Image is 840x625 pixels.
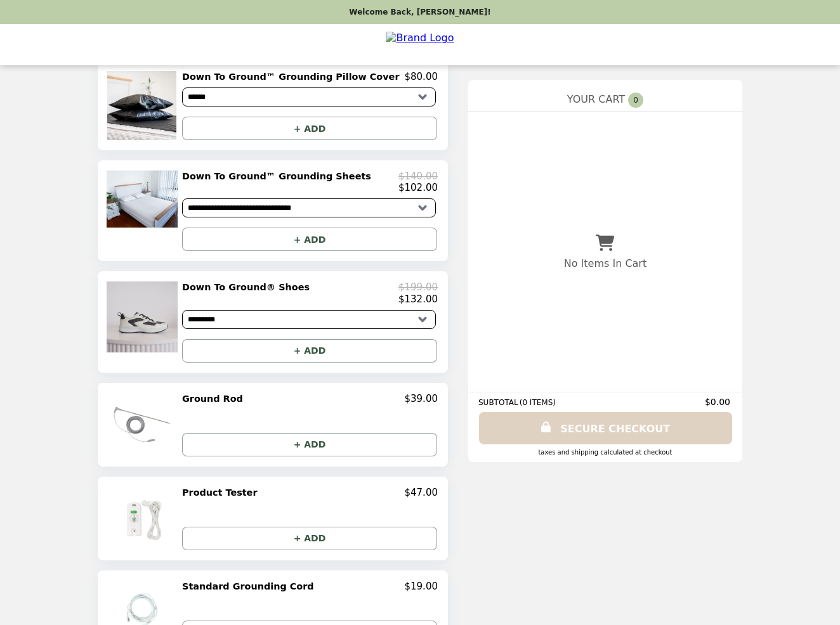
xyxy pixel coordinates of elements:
[182,433,437,456] button: + ADD
[182,171,376,182] h2: Down To Ground™ Grounding Sheets
[110,487,177,550] img: Product Tester
[404,393,438,404] p: $39.00
[182,339,437,363] button: + ADD
[349,8,490,16] p: Welcome Back, [PERSON_NAME]!
[107,171,181,228] img: Down To Ground™ Grounding Sheets
[398,182,438,193] p: $102.00
[182,527,437,550] button: + ADD
[404,581,438,592] p: $19.00
[182,487,262,498] h2: Product Tester
[182,581,319,592] h2: Standard Grounding Cord
[705,397,732,407] span: $0.00
[182,228,437,251] button: + ADD
[398,293,438,305] p: $132.00
[182,393,248,404] h2: Ground Rod
[110,393,177,456] img: Ground Rod
[107,71,180,140] img: Down To Ground™ Grounding Pillow Cover
[182,117,437,140] button: + ADD
[182,281,315,293] h2: Down To Ground® Shoes
[398,281,438,293] p: $199.00
[567,93,625,105] span: YOUR CART
[386,32,454,58] img: Brand Logo
[520,398,556,407] span: ( 0 ITEMS )
[404,487,438,498] p: $47.00
[182,310,436,329] select: Select a product variant
[478,398,520,407] span: SUBTOTAL
[478,449,732,456] div: Taxes and Shipping calculated at checkout
[398,171,438,182] p: $140.00
[564,257,646,269] p: No Items In Cart
[182,87,436,106] select: Select a product variant
[182,198,436,217] select: Select a product variant
[628,93,643,108] span: 0
[107,281,181,352] img: Down To Ground® Shoes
